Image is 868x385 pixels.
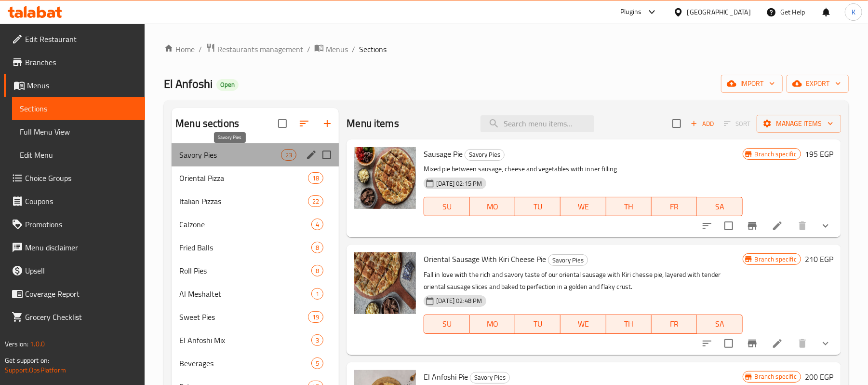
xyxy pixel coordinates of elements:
[424,163,742,175] p: Mixed pie between sausage, cheese and vegetables with inner filling
[25,288,137,300] span: Coverage Report
[25,311,137,323] span: Grocery Checklist
[655,317,693,331] span: FR
[179,288,311,300] span: Al Meshaltet
[172,213,339,236] div: Calzone4
[311,334,323,346] div: items
[172,329,339,352] div: El Anfoshi Mix3
[308,313,323,322] span: 19
[25,219,137,230] span: Promotions
[470,197,515,216] button: MO
[772,338,783,349] a: Edit menu item
[751,255,801,264] span: Branch specific
[326,43,348,55] span: Menus
[20,149,137,161] span: Edit Menu
[311,288,323,300] div: items
[4,27,145,51] a: Edit Restaurant
[179,242,311,253] div: Fried Balls
[428,200,466,214] span: SU
[179,172,308,184] span: Oriental Pizza
[519,200,557,214] span: TU
[164,43,195,55] a: Home
[561,197,606,216] button: WE
[314,43,348,55] a: Menus
[470,372,509,383] span: Savory Pies
[667,113,687,134] span: Select section
[25,265,137,276] span: Upsell
[272,113,293,134] span: Select all sections
[12,97,145,120] a: Sections
[12,143,145,166] a: Edit Menu
[519,317,557,331] span: TU
[791,332,814,355] button: delete
[347,116,399,131] h2: Menu items
[610,317,648,331] span: TH
[316,112,339,135] button: Add section
[852,7,855,17] span: K
[172,236,339,259] div: Fried Balls8
[25,195,137,207] span: Coupons
[311,265,323,276] div: items
[179,334,311,346] div: El Anfoshi Mix
[179,219,311,230] span: Calzone
[308,195,323,207] div: items
[481,115,594,132] input: search
[729,78,775,90] span: import
[606,315,652,334] button: TH
[820,338,831,349] svg: Show Choices
[751,372,801,381] span: Branch specific
[25,172,137,184] span: Choice Groups
[172,143,339,166] div: Savory Pies23edit
[4,236,145,259] a: Menu disclaimer
[805,370,833,384] h6: 200 EGP
[311,242,323,253] div: items
[564,200,602,214] span: WE
[805,252,833,266] h6: 210 EGP
[308,311,323,323] div: items
[179,195,308,207] span: Italian Pizzas
[794,78,841,90] span: export
[772,220,783,232] a: Edit menu item
[164,73,213,95] span: El Anfoshi
[687,116,718,131] button: Add
[719,216,739,236] span: Select to update
[428,317,466,331] span: SU
[689,118,715,129] span: Add
[432,179,486,188] span: [DATE] 02:15 PM
[687,7,751,17] div: [GEOGRAPHIC_DATA]
[30,338,45,350] span: 1.0.0
[12,120,145,143] a: Full Menu View
[424,252,546,266] span: Oriental Sausage With Kiri Cheese Pie
[179,311,308,323] span: Sweet Pies
[610,200,648,214] span: TH
[424,315,469,334] button: SU
[474,200,511,214] span: MO
[172,166,339,190] div: Oriental Pizza18
[216,79,239,91] div: Open
[307,43,310,55] li: /
[652,315,697,334] button: FR
[548,254,588,266] div: Savory Pies
[4,166,145,190] a: Choice Groups
[741,214,764,237] button: Branch-specific-item
[25,33,137,45] span: Edit Restaurant
[20,103,137,114] span: Sections
[172,282,339,305] div: Al Meshaltet1
[179,149,281,161] span: Savory Pies
[312,289,323,299] span: 1
[465,149,504,160] span: Savory Pies
[164,43,849,55] nav: breadcrumb
[308,172,323,184] div: items
[312,243,323,252] span: 8
[179,265,311,276] div: Roll Pies
[311,219,323,230] div: items
[281,151,296,160] span: 23
[424,147,463,161] span: Sausage Pie
[311,357,323,369] div: items
[308,197,323,206] span: 22
[814,332,837,355] button: show more
[4,213,145,236] a: Promotions
[697,197,742,216] button: SA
